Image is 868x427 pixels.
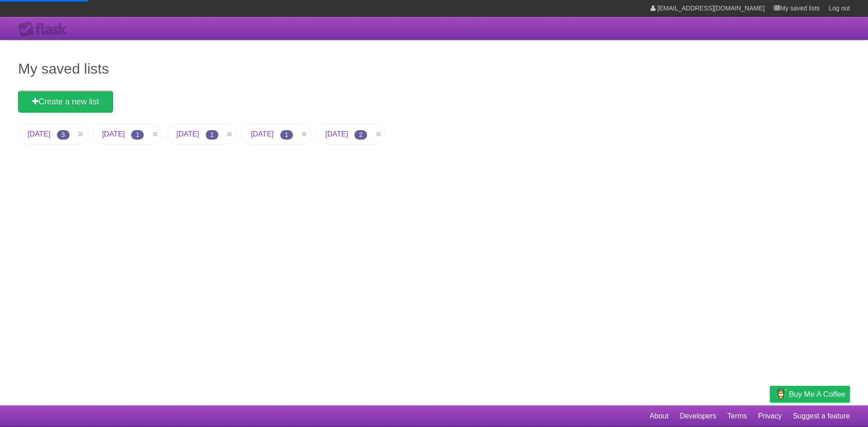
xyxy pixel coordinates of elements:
[18,91,113,113] a: Create a new list
[650,408,669,425] a: About
[727,408,747,425] a: Terms
[131,130,144,140] span: 1
[57,130,70,140] span: 3
[770,386,850,403] a: Buy me a coffee
[789,386,845,402] span: Buy me a coffee
[758,408,782,425] a: Privacy
[354,130,367,140] span: 2
[206,130,218,140] span: 1
[280,130,293,140] span: 1
[325,130,348,138] a: [DATE]
[18,58,850,80] h1: My saved lists
[679,408,716,425] a: Developers
[176,130,199,138] a: [DATE]
[793,408,850,425] a: Suggest a feature
[28,130,50,138] a: [DATE]
[102,130,125,138] a: [DATE]
[18,21,72,38] div: Flask
[251,130,274,138] a: [DATE]
[774,386,787,402] img: Buy me a coffee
